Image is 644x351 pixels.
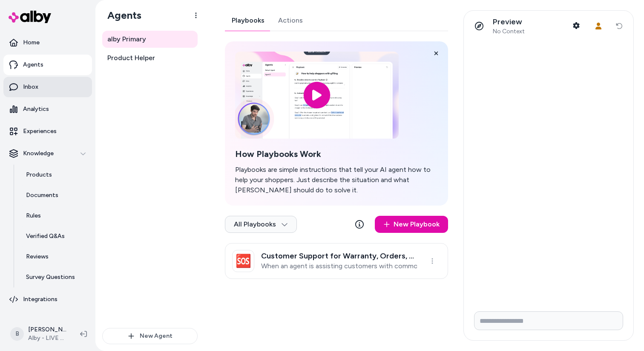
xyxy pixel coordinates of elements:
[3,143,92,164] button: Knowledge
[102,328,198,344] button: New Agent
[26,252,49,261] p: Reviews
[261,262,417,270] p: When an agent is assisting customers with common support scenarios such as warranty inquiries, or...
[23,105,49,113] p: Analytics
[23,295,57,304] p: Integrations
[17,165,92,185] a: Products
[232,250,254,272] div: 🆘
[493,28,525,35] span: No Context
[225,10,271,31] a: Playbooks
[9,11,51,23] img: alby Logo
[26,273,75,281] p: Survey Questions
[28,334,66,342] span: Alby - LIVE on [DOMAIN_NAME]
[3,99,92,119] a: Analytics
[17,185,92,206] a: Documents
[17,247,92,267] a: Reviews
[26,232,65,241] p: Verified Q&As
[23,83,38,91] p: Inbox
[17,226,92,247] a: Verified Q&As
[3,77,92,97] a: Inbox
[271,10,310,31] a: Actions
[23,38,40,47] p: Home
[107,53,155,63] span: Product Helper
[26,191,58,200] p: Documents
[3,121,92,142] a: Experiences
[261,252,417,260] h3: Customer Support for Warranty, Orders, and Returns
[23,127,57,136] p: Experiences
[101,9,141,22] h1: Agents
[5,320,73,348] button: B[PERSON_NAME]Alby - LIVE on [DOMAIN_NAME]
[474,311,623,330] input: Write your prompt here
[3,55,92,75] a: Agents
[375,216,448,233] a: New Playbook
[17,267,92,287] a: Survey Questions
[10,327,24,341] span: B
[493,17,525,27] p: Preview
[28,325,66,334] p: [PERSON_NAME]
[23,149,54,158] p: Knowledge
[23,61,43,69] p: Agents
[235,165,438,195] p: Playbooks are simple instructions that tell your AI agent how to help your shoppers. Just describ...
[107,34,146,44] span: alby Primary
[225,243,448,279] a: 🆘Customer Support for Warranty, Orders, and ReturnsWhen an agent is assisting customers with comm...
[26,212,41,220] p: Rules
[3,289,92,310] a: Integrations
[3,32,92,53] a: Home
[225,216,297,233] button: All Playbooks
[17,206,92,226] a: Rules
[102,31,198,48] a: alby Primary
[234,220,288,229] span: All Playbooks
[26,171,52,179] p: Products
[102,49,198,67] a: Product Helper
[235,149,438,160] h2: How Playbooks Work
